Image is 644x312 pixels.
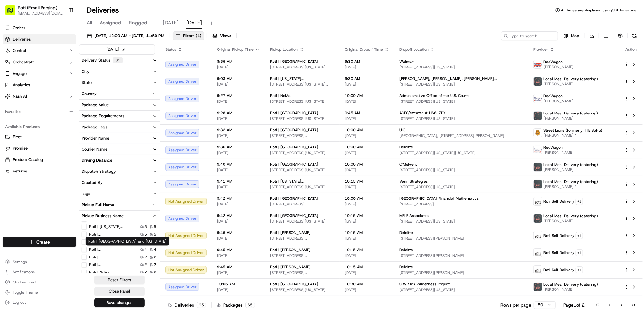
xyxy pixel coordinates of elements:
span: Engage [13,71,27,76]
span: [PERSON_NAME] * [543,184,598,189]
span: Roti | NoMa [270,93,291,98]
button: Package Tags [79,122,160,133]
span: Roti Self Delivery [543,267,574,272]
span: [PERSON_NAME] [543,81,598,87]
span: [STREET_ADDRESS][US_STATE][US_STATE] [270,185,334,190]
span: [DATE] [217,253,260,258]
span: API Documentation [60,92,101,98]
a: Returns [5,168,74,174]
span: 9:42 AM [217,196,260,201]
div: Roti | [GEOGRAPHIC_DATA] and [US_STATE] [86,237,169,246]
span: [STREET_ADDRESS][US_STATE] [270,287,334,292]
span: Map [571,33,579,39]
p: Welcome 👋 [6,25,115,36]
div: Pickup Full Name [82,202,114,208]
button: Chat with us! [3,278,76,287]
span: [STREET_ADDRESS][PERSON_NAME] [270,236,334,241]
span: [DATE] [345,150,389,155]
span: 4 [154,247,156,252]
span: [DATE] [217,99,260,104]
span: Deloitte [399,230,413,235]
img: lmd_logo.png [534,180,542,188]
span: Nash AI [13,94,27,99]
button: Orchestrate [3,57,76,67]
span: [STREET_ADDRESS][PERSON_NAME] [270,270,334,275]
span: [STREET_ADDRESS][US_STATE] [399,219,523,224]
span: [DATE] [217,185,260,190]
span: Roti | [GEOGRAPHIC_DATA] [270,127,318,133]
span: Deloitte [399,247,413,252]
button: [EMAIL_ADDRESS][DOMAIN_NAME] [18,11,63,16]
button: Settings [3,257,76,266]
span: [DATE] [217,82,260,87]
span: MELE Associates [399,213,429,218]
button: +1 [576,266,583,273]
label: Roti | [GEOGRAPHIC_DATA] [89,255,130,260]
span: [DATE] [345,219,389,224]
input: Type to search [501,31,558,40]
span: Local Meal Delivery (catering) [543,111,598,116]
button: Roti (Email Parsing)[EMAIL_ADDRESS][DOMAIN_NAME] [3,3,65,18]
div: 31 [113,57,123,63]
div: Action [624,47,638,52]
span: Assigned [100,19,121,27]
div: Start new chat [21,61,104,67]
button: Provider Name [79,133,160,144]
span: 9:41 AM [217,179,260,184]
span: Chat with us! [13,280,36,285]
span: [DATE] [217,236,260,241]
div: Dispatch Strategy [82,169,116,174]
button: [DATE] 12:00 AM - [DATE] 11:59 PM [84,31,167,40]
span: Promise [13,146,28,151]
div: Provider Name [82,135,109,141]
span: 5 [144,232,147,237]
span: [DATE] [217,202,260,207]
div: 💻 [53,93,58,98]
span: Roti Self Delivery [543,199,574,204]
span: [PERSON_NAME] [543,99,573,104]
button: Driving Distance [79,155,160,166]
span: 9:27 AM [217,93,260,98]
button: Notifications [3,268,76,276]
span: Pickup Location [270,47,298,52]
span: [STREET_ADDRESS][US_STATE] [270,219,334,224]
span: Pylon [63,107,77,112]
span: Provider [533,47,548,52]
div: Country [82,91,97,97]
span: Roti | [GEOGRAPHIC_DATA] [270,213,318,218]
span: ( 1 ) [196,33,201,39]
span: [PERSON_NAME] [543,287,598,292]
span: Roti | [GEOGRAPHIC_DATA] [270,110,318,115]
span: [DATE] [345,116,389,121]
span: 9:45 AM [345,110,389,115]
button: Start new chat [107,62,115,70]
span: 9:03 AM [217,76,260,81]
button: Nash AI [3,91,76,101]
span: 2 [154,255,156,260]
span: Original Dropoff Time [345,47,383,52]
span: Status [165,47,176,52]
span: 10:15 AM [345,230,389,235]
span: [STREET_ADDRESS][PERSON_NAME] [399,253,523,258]
span: Control [13,48,26,54]
div: Driving Distance [82,158,112,163]
button: Views [210,31,234,40]
span: Deloitte [399,145,413,150]
span: RedWagon [543,59,563,64]
span: 10:00 AM [345,145,389,150]
button: Delivery Status31 [79,55,160,66]
button: Engage [3,68,76,79]
div: We're available if you need us! [21,67,80,72]
span: [PERSON_NAME], [PERSON_NAME], [PERSON_NAME], [PERSON_NAME] LLP [399,76,523,81]
span: 5 [144,224,147,229]
div: Packages [217,302,255,308]
span: Create [36,239,50,245]
img: profile_roti_self_delivery.png [534,266,542,274]
span: Roti | [GEOGRAPHIC_DATA] [270,282,318,287]
span: 9:45 AM [217,230,260,235]
span: [PERSON_NAME] [543,116,598,121]
span: Walmart [399,59,414,64]
img: profile_roti_self_delivery.png [534,249,542,257]
span: [DATE] [217,270,260,275]
div: City [82,69,89,75]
